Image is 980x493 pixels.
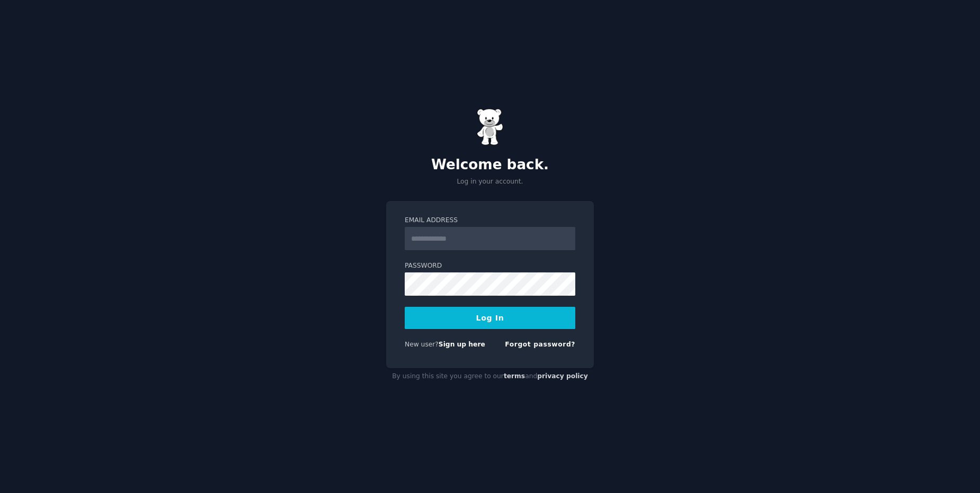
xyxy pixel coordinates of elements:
label: Password [405,261,575,271]
a: terms [504,372,525,380]
a: Sign up here [439,341,485,348]
div: By using this site you agree to our and [386,368,594,385]
img: Gummy Bear [477,108,503,145]
span: New user? [405,341,439,348]
button: Log In [405,307,575,329]
a: Forgot password? [505,341,575,348]
h2: Welcome back. [386,157,594,174]
p: Log in your account. [386,177,594,187]
a: privacy policy [537,372,588,380]
label: Email Address [405,216,575,225]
